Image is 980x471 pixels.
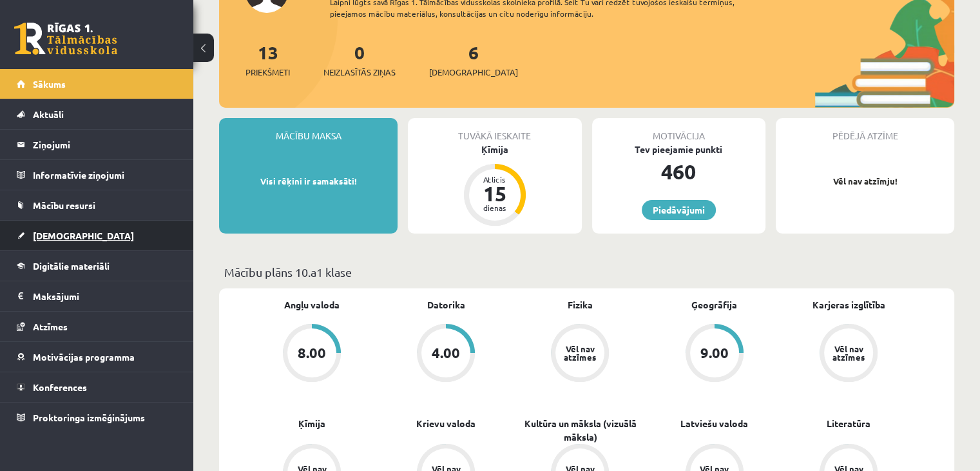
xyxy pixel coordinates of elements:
[680,417,748,430] a: Latviešu valoda
[592,143,765,156] div: Tev pieejamie punkti
[408,118,581,143] div: Tuvākā ieskaite
[33,381,87,393] span: Konferences
[17,221,177,250] a: [DEMOGRAPHIC_DATA]
[14,23,117,55] a: Rīgas 1. Tālmācības vidusskola
[782,324,916,385] a: Vēl nav atzīmes
[782,175,948,188] p: Vēl nav atzīmju!
[568,298,593,312] a: Fizika
[17,69,177,99] a: Sākums
[427,298,465,312] a: Datorika
[776,118,954,143] div: Pēdējā atzīme
[429,66,518,79] span: [DEMOGRAPHIC_DATA]
[17,99,177,129] a: Aktuāli
[17,130,177,159] a: Ziņojumi
[432,346,460,360] div: 4.00
[592,156,765,187] div: 460
[245,324,379,385] a: 8.00
[408,143,581,156] div: Ķīmija
[219,118,398,143] div: Mācību maksa
[476,175,514,183] div: Atlicis
[245,66,290,79] span: Priekšmeti
[323,66,396,79] span: Neizlasītās ziņas
[429,41,518,79] a: 6[DEMOGRAPHIC_DATA]
[691,298,737,312] a: Ģeogrāfija
[592,118,765,143] div: Motivācija
[476,204,514,212] div: dienas
[17,190,177,220] a: Mācību resursi
[33,199,95,211] span: Mācību resursi
[700,346,729,360] div: 9.00
[284,298,340,312] a: Angļu valoda
[379,324,513,385] a: 4.00
[562,345,598,361] div: Vēl nav atzīmes
[298,417,325,430] a: Ķīmija
[17,372,177,402] a: Konferences
[827,417,870,430] a: Literatūra
[33,351,135,363] span: Motivācijas programma
[298,346,326,360] div: 8.00
[224,263,949,281] p: Mācību plāns 10.a1 klase
[812,298,885,312] a: Karjeras izglītība
[323,41,396,79] a: 0Neizlasītās ziņas
[17,342,177,372] a: Motivācijas programma
[33,321,68,332] span: Atzīmes
[17,281,177,311] a: Maksājumi
[226,175,391,188] p: Visi rēķini ir samaksāti!
[245,41,290,79] a: 13Priekšmeti
[33,160,177,190] legend: Informatīvie ziņojumi
[408,143,581,228] a: Ķīmija Atlicis 15 dienas
[648,324,782,385] a: 9.00
[17,403,177,432] a: Proktoringa izmēģinājums
[33,108,64,120] span: Aktuāli
[831,345,867,361] div: Vēl nav atzīmes
[513,324,647,385] a: Vēl nav atzīmes
[33,281,177,311] legend: Maksājumi
[33,260,110,272] span: Digitālie materiāli
[33,230,134,241] span: [DEMOGRAPHIC_DATA]
[416,417,476,430] a: Krievu valoda
[17,312,177,341] a: Atzīmes
[642,200,716,220] a: Piedāvājumi
[17,160,177,190] a: Informatīvie ziņojumi
[33,78,66,90] span: Sākums
[513,417,647,444] a: Kultūra un māksla (vizuālā māksla)
[17,251,177,281] a: Digitālie materiāli
[33,130,177,159] legend: Ziņojumi
[33,412,145,423] span: Proktoringa izmēģinājums
[476,183,514,204] div: 15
